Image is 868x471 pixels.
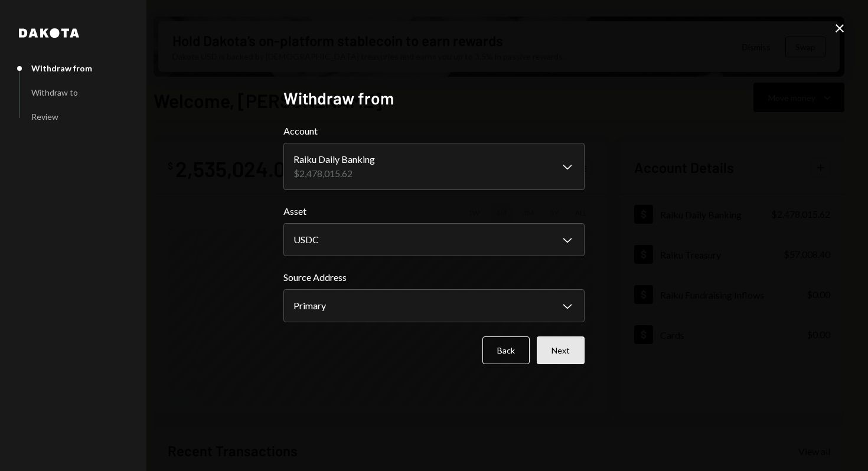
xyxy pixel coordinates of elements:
button: Next [537,336,585,364]
label: Account [283,124,585,138]
button: Back [482,336,530,364]
label: Source Address [283,270,585,284]
div: Withdraw from [31,63,92,73]
button: Account [283,143,585,190]
div: Review [31,112,58,122]
button: Asset [283,223,585,256]
button: Source Address [283,289,585,322]
label: Asset [283,204,585,218]
div: Withdraw to [31,87,78,97]
h2: Withdraw from [283,87,585,110]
